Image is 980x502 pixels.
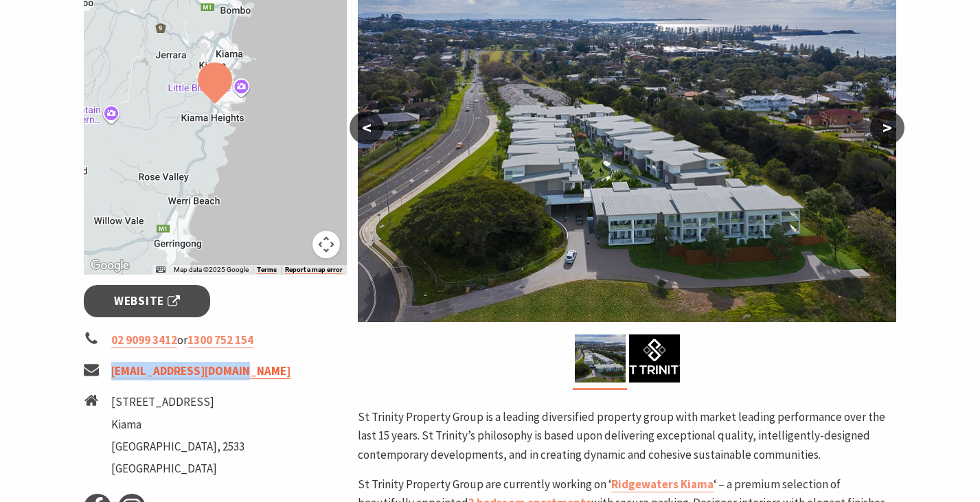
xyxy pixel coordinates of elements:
li: [GEOGRAPHIC_DATA] [111,459,244,478]
a: 02 9099 3412 [111,332,177,348]
img: Google [87,257,133,275]
button: Keyboard shortcuts [156,265,166,275]
li: [GEOGRAPHIC_DATA], 2533 [111,437,244,456]
button: Map camera controls [312,231,340,258]
a: Terms (opens in new tab) [257,266,277,274]
a: Report a map error [285,266,343,274]
button: < [350,111,384,144]
li: Kiama [111,415,244,434]
li: [STREET_ADDRESS] [111,393,244,411]
a: 1300 752 154 [187,332,253,348]
a: [EMAIL_ADDRESS][DOMAIN_NAME] [111,363,290,379]
a: Open this area in Google Maps (opens a new window) [87,257,133,275]
p: St Trinity Property Group is a leading diversified property group with market leading performance... [358,408,896,464]
span: Website [114,292,180,310]
li: or [84,331,347,350]
span: Map data ©2025 Google [174,266,249,273]
button: > [870,111,904,144]
a: Ridgewaters Kiama [611,477,714,492]
a: Website [84,285,211,317]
